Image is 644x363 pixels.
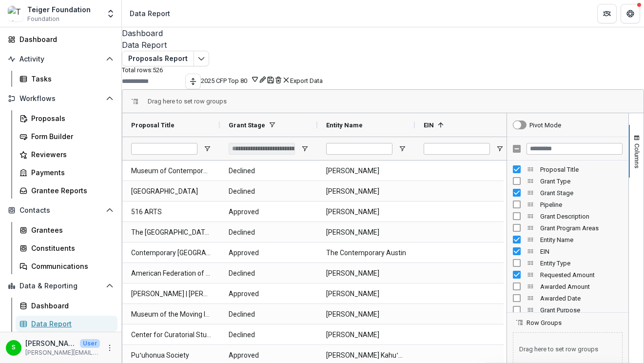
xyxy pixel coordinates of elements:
span: Row Groups [527,319,562,326]
button: default [282,75,290,84]
div: EIN Column [507,245,628,257]
span: Grant Stage [229,121,265,129]
a: Dashboard [4,31,117,47]
span: Entity Name [326,121,363,129]
div: Grant Description Column [507,210,628,222]
button: Toggle auto height [185,74,201,89]
span: Declined [229,325,309,345]
img: Teiger Foundation [8,6,23,21]
button: Export Data [290,77,323,84]
span: Data & Reporting [20,282,102,290]
a: Tasks [16,71,117,87]
a: Form Builder [16,128,117,144]
span: [PERSON_NAME] [326,284,406,304]
p: User [80,339,100,348]
span: Declined [229,263,309,283]
div: Pipeline Column [507,199,628,210]
div: Dashboard [20,34,110,44]
span: Grant Purpose [540,306,623,314]
span: [PERSON_NAME] | [PERSON_NAME] [131,284,211,304]
div: Proposal Title Column [507,163,628,175]
button: Save [267,75,274,84]
div: Form Builder [31,131,110,141]
span: Drag here to set row groups [148,98,227,105]
div: Grant Program Areas Column [507,222,628,234]
button: Get Help [621,4,640,23]
div: Requested Amount Column [507,269,628,281]
span: Museum of Contemporary Photography [131,161,211,181]
span: Entity Name [540,236,623,243]
a: Dashboard [16,298,117,314]
span: [PERSON_NAME] [326,181,406,202]
button: Open Filter Menu [398,145,406,153]
span: Activity [20,55,102,63]
p: Total rows: 526 [122,66,644,74]
span: Grant Stage [540,189,623,197]
span: Workflows [20,95,102,103]
span: [PERSON_NAME] [326,304,406,324]
div: Grantee Reports [31,185,110,196]
button: Open Workflows [4,91,117,106]
span: Approved [229,202,309,222]
span: Proposal Title [131,121,175,129]
div: Data Report [130,8,170,19]
nav: breadcrumb [126,6,174,20]
a: Data Report [122,39,644,51]
button: Open Data & Reporting [4,278,117,294]
span: Grant Type [540,178,623,185]
p: [PERSON_NAME] [25,338,76,348]
div: Grant Type Column [507,175,628,187]
span: Contemporary [GEOGRAPHIC_DATA] [131,243,211,263]
span: Proposal Title [540,166,623,173]
div: Constituents [31,243,110,253]
button: Delete [274,75,282,84]
div: Tasks [31,74,110,84]
div: Awarded Date Column [507,292,628,304]
a: Proposals [16,110,117,126]
div: Communications [31,261,110,271]
input: EIN Filter Input [424,143,490,155]
div: Entity Name Column [507,234,628,245]
span: [PERSON_NAME] [326,325,406,345]
a: Payments [16,164,117,181]
span: [PERSON_NAME] [326,222,406,242]
span: Declined [229,161,309,181]
span: Grant Program Areas [540,224,623,232]
span: [PERSON_NAME] [326,161,406,181]
a: Grantees [16,222,117,238]
span: Awarded Date [540,295,623,302]
div: Dashboard [31,301,110,311]
span: 516 ARTS [131,202,211,222]
span: Declined [229,181,309,202]
button: Rename [259,75,267,83]
a: Data Report [16,316,117,332]
span: [PERSON_NAME] [326,263,406,283]
div: Stephanie [12,344,16,351]
span: Museum of the Moving Image [131,304,211,324]
button: Partners [597,4,617,23]
span: Contacts [20,206,102,215]
button: Open Activity [4,51,117,67]
div: Grant Stage Column [507,187,628,199]
span: Entity Type [540,260,623,267]
input: Proposal Title Filter Input [131,143,197,155]
a: Reviewers [16,146,117,162]
span: Declined [229,304,309,324]
span: Columns [633,143,641,168]
div: Teiger Foundation [27,4,91,15]
span: Foundation [27,15,59,23]
div: Proposals [31,113,110,123]
span: [GEOGRAPHIC_DATA] [131,181,211,202]
div: Pivot Mode [529,121,561,129]
a: Communications [16,258,117,274]
span: EIN [424,121,434,129]
button: More [104,342,116,354]
span: Requested Amount [540,271,623,279]
button: Open Filter Menu [203,145,211,153]
button: Open Filter Menu [496,145,504,153]
div: Dashboard [122,27,644,39]
div: Awarded Amount Column [507,281,628,292]
button: Proposals Report [122,51,194,66]
span: Pipeline [540,201,623,208]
